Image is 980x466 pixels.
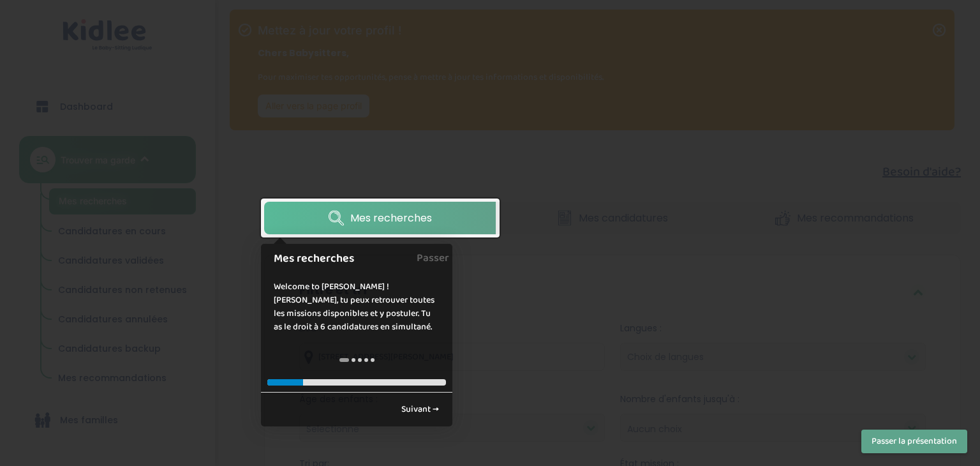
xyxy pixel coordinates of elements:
[417,244,449,273] a: Passer
[261,267,452,347] div: Welcome to [PERSON_NAME] ! [PERSON_NAME], tu peux retrouver toutes les missions disponibles et y ...
[274,250,423,267] h1: Mes recherches
[861,430,967,453] button: Passer la présentation
[394,399,446,420] a: Suivant →
[264,202,496,234] a: Mes recherches
[350,210,432,226] span: Mes recherches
